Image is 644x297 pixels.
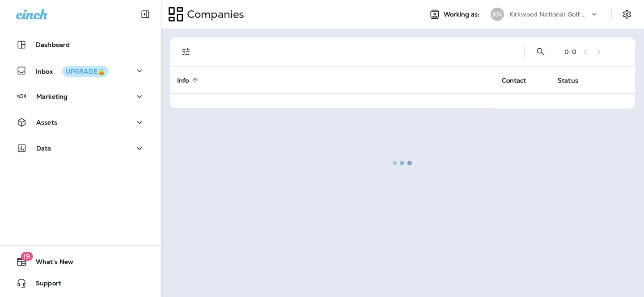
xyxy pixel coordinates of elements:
p: Companies [183,8,244,21]
button: 19What's New [9,253,152,271]
button: Dashboard [9,36,152,54]
span: What's New [27,258,73,269]
p: Dashboard [36,41,70,48]
button: Collapse Sidebar [133,5,158,23]
p: Marketing [36,93,68,100]
span: 19 [21,252,33,261]
button: InboxUPGRADE🔒 [9,62,152,79]
div: UPGRADE🔒 [66,68,105,75]
p: Assets [36,119,57,126]
p: Kirkwood National Golf Club [509,11,590,18]
span: Support [27,280,61,290]
button: Assets [9,113,152,131]
button: Marketing [9,88,152,105]
button: Settings [619,6,635,22]
p: Data [36,145,51,152]
span: Working as: [444,11,482,18]
button: UPGRADE🔒 [62,66,109,77]
button: Data [9,139,152,157]
button: Support [9,274,152,292]
div: KN [491,8,504,21]
p: Inbox [36,66,109,75]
